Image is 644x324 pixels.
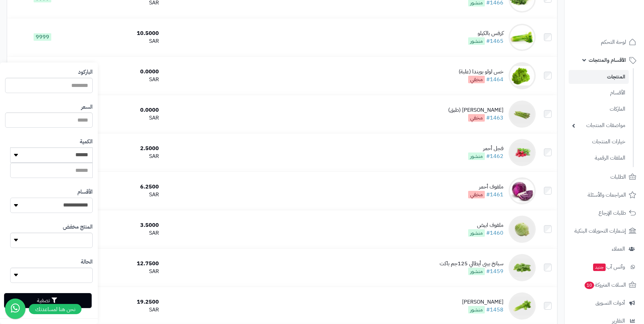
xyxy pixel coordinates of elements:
[569,134,629,149] a: خيارات المنتجات
[462,298,503,306] div: [PERSON_NAME]
[63,223,93,231] label: المنتج مخفض
[509,216,536,243] img: ملفوف ابيض
[574,226,626,236] span: إشعارات التحويلات البنكية
[80,260,159,268] div: 12.7500
[80,30,159,37] div: 10.5000
[440,260,503,268] div: سبانخ بيبى أيطالي 125جم باكت
[588,190,626,200] span: المراجعات والأسئلة
[593,264,606,271] span: جديد
[569,151,629,165] a: الملفات الرقمية
[468,191,485,198] span: مخفي
[34,33,51,41] span: 9999
[486,114,503,122] a: #1463
[468,30,503,37] div: كرفس بالكيلو
[80,152,159,160] div: SAR
[486,75,503,84] a: #1464
[601,37,626,47] span: لوحة التحكم
[468,37,485,45] span: منشور
[459,68,503,76] div: خس لولو بويندا (علبة)
[80,76,159,84] div: SAR
[448,106,503,114] div: [PERSON_NAME] (طبق)
[569,86,629,100] a: الأقسام
[569,295,640,311] a: أدوات التسويق
[598,5,638,19] img: logo-2.png
[468,221,503,229] div: ملفوف ابيض
[78,68,93,76] label: الباركود
[468,76,485,83] span: مخفي
[486,152,503,160] a: #1462
[509,62,536,89] img: خس لولو بويندا (علبة)
[80,145,159,152] div: 2.5000
[468,145,503,152] div: فجل أحمر
[80,221,159,229] div: 3.5000
[589,55,626,65] span: الأقسام والمنتجات
[486,267,503,275] a: #1459
[509,24,536,51] img: كرفس بالكيلو
[569,102,629,116] a: الماركات
[468,268,485,275] span: منشور
[509,292,536,320] img: كرفس أسباني
[486,37,503,45] a: #1465
[584,281,594,289] span: 10
[610,172,626,182] span: الطلبات
[509,101,536,128] img: هيليون بيبي (طبق)
[486,191,503,199] a: #1461
[80,68,159,76] div: 0.0000
[80,268,159,275] div: SAR
[80,106,159,114] div: 0.0000
[468,152,485,160] span: منشور
[569,70,629,84] a: المنتجات
[468,183,503,191] div: ملفوف أحمر
[486,229,503,237] a: #1460
[569,259,640,275] a: وآتس آبجديد
[509,254,536,281] img: سبانخ بيبى أيطالي 125جم باكت
[81,103,93,111] label: السعر
[468,229,485,237] span: منشور
[80,191,159,199] div: SAR
[468,306,485,313] span: منشور
[612,244,625,254] span: العملاء
[80,183,159,191] div: 6.2500
[569,187,640,203] a: المراجعات والأسئلة
[80,298,159,306] div: 19.2500
[80,37,159,45] div: SAR
[592,262,625,272] span: وآتس آب
[81,258,93,266] label: الحالة
[569,118,629,133] a: مواصفات المنتجات
[569,241,640,257] a: العملاء
[569,169,640,185] a: الطلبات
[80,306,159,314] div: SAR
[584,280,626,290] span: السلات المتروكة
[468,114,485,122] span: مخفي
[569,205,640,221] a: طلبات الإرجاع
[595,298,625,308] span: أدوات التسويق
[80,138,93,146] label: الكمية
[569,223,640,239] a: إشعارات التحويلات البنكية
[509,139,536,166] img: فجل أحمر
[4,293,92,308] button: تصفية
[80,229,159,237] div: SAR
[77,188,93,196] label: الأقسام
[486,306,503,314] a: #1458
[569,34,640,50] a: لوحة التحكم
[569,277,640,293] a: السلات المتروكة10
[509,177,536,204] img: ملفوف أحمر
[80,114,159,122] div: SAR
[599,208,626,218] span: طلبات الإرجاع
